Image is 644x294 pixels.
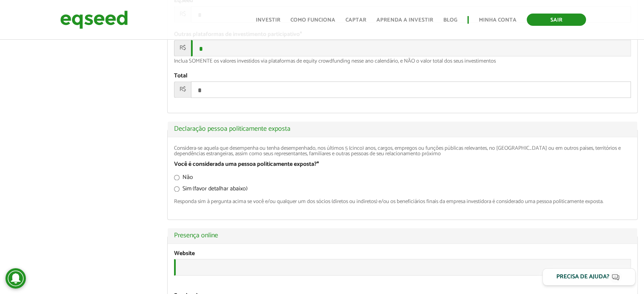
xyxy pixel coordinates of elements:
label: Sim (favor detalhar abaixo) [174,186,248,195]
a: Sair [527,14,586,26]
a: Declaração pessoa politicamente exposta [174,126,631,132]
span: R$ [174,81,191,98]
input: Não [174,175,180,180]
a: Captar [345,17,366,23]
a: Investir [256,17,280,23]
img: EqSeed [60,8,128,31]
span: Este campo é obrigatório. [317,159,319,169]
label: Website [174,251,195,257]
a: Blog [443,17,457,23]
label: Não [174,175,193,183]
div: Inclua SOMENTE os valores investidos via plataformas de equity crowdfunding nesse ano calendário,... [174,58,631,64]
a: Presença online [174,232,631,239]
a: Como funciona [290,17,335,23]
div: Considera-se aquela que desempenha ou tenha desempenhado, nos últimos 5 (cinco) anos, cargos, emp... [174,146,631,157]
label: Você é considerada uma pessoa politicamente exposta? [174,162,319,168]
span: R$ [174,40,191,56]
label: Total [174,73,188,79]
div: Responda sim à pergunta acima se você e/ou qualquer um dos sócios (diretos ou indiretos) e/ou os ... [174,199,631,204]
input: Sim (favor detalhar abaixo) [174,186,180,192]
a: Minha conta [479,17,517,23]
a: Aprenda a investir [376,17,433,23]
